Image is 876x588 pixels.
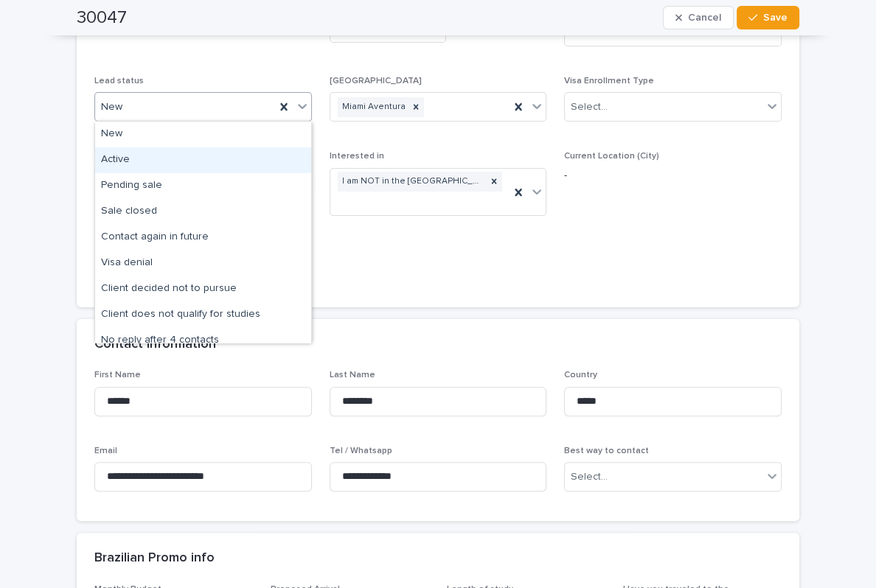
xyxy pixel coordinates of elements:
span: Current Location (City) [564,152,659,161]
div: Client decided not to pursue [95,276,311,302]
span: Interested in [330,152,384,161]
div: Active [95,147,311,173]
div: Select... [571,469,608,485]
div: Contact again in future [95,225,311,251]
span: Country [564,371,597,379]
span: First Name [94,371,141,379]
div: Sale closed [95,199,311,225]
span: Best way to contact [564,447,649,455]
button: Cancel [663,6,734,29]
span: Lead status [94,77,144,85]
div: Visa denial [95,251,311,276]
span: Visa Enrollment Type [564,77,654,85]
span: New [101,99,122,115]
span: Email [94,447,117,455]
div: I am NOT in the [GEOGRAPHIC_DATA] and I want to apply for an [DEMOGRAPHIC_DATA] [338,172,487,192]
span: Cancel [688,13,721,23]
div: No reply after 4 contacts [95,328,311,354]
h2: Contact information [94,337,216,353]
span: Save [763,13,788,23]
div: Select... [571,99,608,115]
button: Save [737,6,799,29]
h2: Brazilian Promo info [94,550,215,567]
div: New [95,122,311,147]
div: Client does not qualify for studies [95,302,311,328]
span: Tel / Whatsapp [330,447,392,455]
h2: 30047 [77,7,127,29]
span: [GEOGRAPHIC_DATA] [330,77,422,85]
p: - [564,168,782,183]
div: Pending sale [95,173,311,199]
div: Miami Aventura [338,97,408,117]
span: Last Name [330,371,375,379]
